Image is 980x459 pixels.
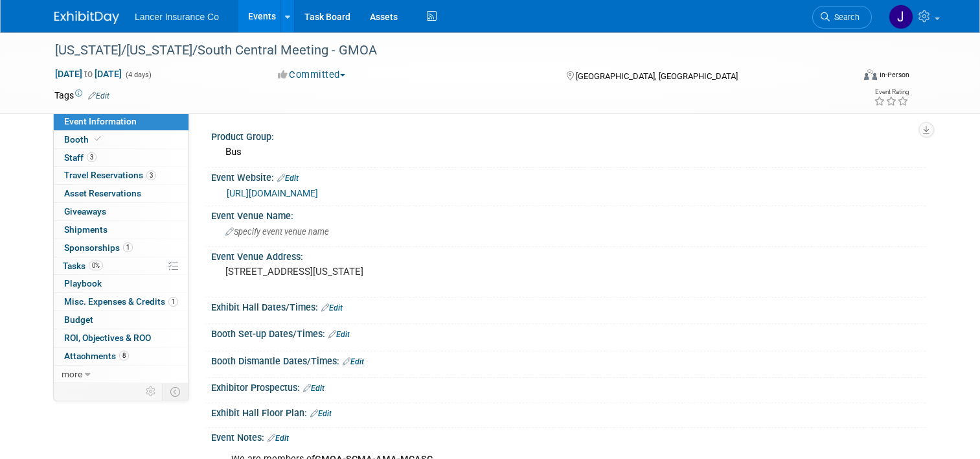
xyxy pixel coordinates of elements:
span: Misc. Expenses & Credits [64,296,178,307]
a: Edit [321,303,343,312]
span: Giveaways [64,206,106,217]
a: Giveaways [54,203,188,220]
a: Edit [303,384,325,393]
span: 1 [168,297,178,307]
a: Edit [88,91,109,100]
a: Attachments8 [54,347,188,365]
a: Misc. Expenses & Credits1 [54,293,188,311]
span: Sponsorships [64,242,133,253]
a: ROI, Objectives & ROO [54,329,188,347]
span: 8 [119,351,129,360]
button: Committed [273,68,350,82]
a: Travel Reservations3 [54,167,188,184]
span: Asset Reservations [64,188,141,198]
span: Booth [64,134,104,145]
div: [US_STATE]/[US_STATE]/South Central Meeting - GMOA [51,39,837,62]
a: Asset Reservations [54,185,188,202]
span: (4 days) [124,71,152,79]
a: Edit [310,409,332,418]
div: Event Rating [874,89,909,95]
span: ROI, Objectives & ROO [64,333,151,343]
span: Search [830,12,860,22]
div: In-Person [879,70,909,80]
td: Tags [54,89,109,102]
span: Event Information [64,116,137,126]
a: Booth [54,131,188,148]
a: more [54,366,188,383]
td: Toggle Event Tabs [163,383,189,400]
div: Event Venue Address: [211,247,926,263]
div: Event Notes: [211,428,926,445]
span: Shipments [64,224,108,235]
div: Exhibit Hall Floor Plan: [211,403,926,420]
div: Event Format [783,67,909,87]
a: Shipments [54,221,188,239]
td: Personalize Event Tab Strip [140,383,163,400]
a: Playbook [54,275,188,292]
a: Edit [268,434,289,443]
span: to [82,69,95,79]
div: Exhibit Hall Dates/Times: [211,298,926,314]
a: Budget [54,311,188,329]
pre: [STREET_ADDRESS][US_STATE] [225,266,495,277]
a: Search [812,6,872,29]
a: Event Information [54,113,188,130]
span: more [62,369,82,379]
span: 3 [146,171,156,180]
span: Staff [64,152,97,163]
a: Edit [277,174,299,183]
div: Booth Set-up Dates/Times: [211,324,926,341]
span: Travel Reservations [64,170,156,180]
a: Staff3 [54,149,188,167]
a: Edit [328,330,350,339]
span: 3 [87,152,97,162]
div: Product Group: [211,127,926,143]
span: Attachments [64,351,129,361]
div: Event Website: [211,168,926,185]
span: Lancer Insurance Co [135,12,219,22]
span: 1 [123,242,133,252]
div: Exhibitor Prospectus: [211,378,926,395]
a: Edit [343,357,364,366]
img: ExhibitDay [54,11,119,24]
img: Format-Inperson.png [864,69,877,80]
span: 0% [89,261,103,270]
span: Tasks [63,261,103,271]
img: Jimmy Navarro [889,5,913,29]
div: Bus [221,142,916,162]
div: Booth Dismantle Dates/Times: [211,351,926,368]
span: Playbook [64,278,102,288]
a: [URL][DOMAIN_NAME] [227,188,318,198]
i: Booth reservation complete [95,135,101,143]
span: Specify event venue name [225,227,329,237]
span: Budget [64,314,93,325]
a: Sponsorships1 [54,239,188,257]
div: Event Venue Name: [211,206,926,222]
span: [GEOGRAPHIC_DATA], [GEOGRAPHIC_DATA] [576,71,738,81]
a: Tasks0% [54,257,188,275]
span: [DATE] [DATE] [54,68,122,80]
